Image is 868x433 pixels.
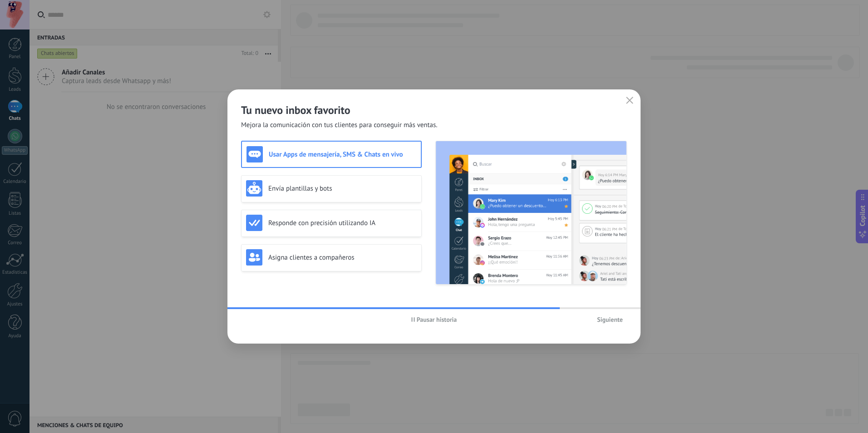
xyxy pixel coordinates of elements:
[269,150,416,159] h3: Usar Apps de mensajería, SMS & Chats en vivo
[417,316,457,323] span: Pausar historia
[407,313,461,326] button: Pausar historia
[268,253,417,262] h3: Asigna clientes a compañeros
[268,219,417,227] h3: Responde con precisión utilizando IA
[593,313,627,326] button: Siguiente
[268,184,417,193] h3: Envía plantillas y bots
[597,316,623,323] span: Siguiente
[241,103,627,117] h2: Tu nuevo inbox favorito
[241,121,438,130] span: Mejora la comunicación con tus clientes para conseguir más ventas.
